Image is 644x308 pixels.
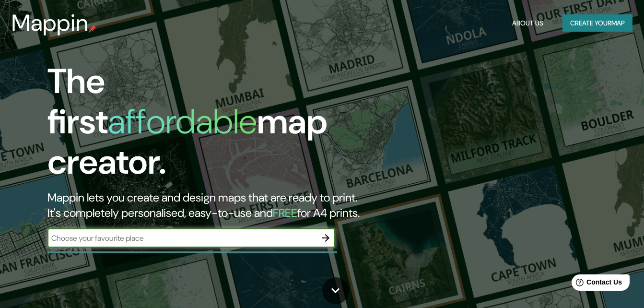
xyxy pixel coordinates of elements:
[47,190,370,221] h2: Mappin lets you create and design maps that are ready to print. It's completely personalised, eas...
[47,233,316,244] input: Choose your favourite place
[12,10,89,36] h3: Mappin
[559,271,633,297] iframe: Help widget launcher
[508,14,547,32] button: About Us
[108,99,257,144] h1: affordable
[47,61,370,190] h1: The first map creator.
[273,205,297,220] h5: FREE
[562,14,632,32] button: Create yourmap
[89,25,96,33] img: mappin-pin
